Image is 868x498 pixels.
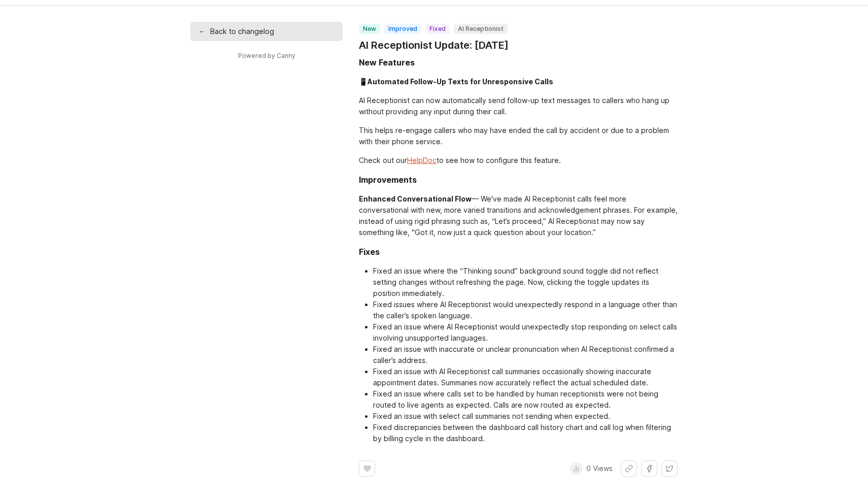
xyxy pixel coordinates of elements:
[407,156,437,164] a: HelpDoc
[190,22,343,41] a: ←Back to changelog
[359,38,509,52] a: AI Receptionist Update: [DATE]
[359,194,472,203] div: Enhanced Conversational Flow
[359,56,415,69] div: New Features
[359,155,678,166] div: Check out our to see how to configure this feature.
[373,265,678,299] li: Fixed an issue where the “Thinking sound” background sound toggle did not reflect setting changes...
[373,321,678,344] li: Fixed an issue where AI Receptionist would unexpectedly stop responding on select calls involving...
[373,422,678,444] li: Fixed discrepancies between the dashboard call history chart and call log when filtering by billi...
[373,299,678,321] li: Fixed issues where AI Receptionist would unexpectedly respond in a language other than the caller...
[661,460,678,477] button: Share on X
[458,25,504,33] p: AI Receptionist
[586,463,613,474] p: 0 Views
[359,76,678,87] div: 📱
[373,388,678,411] li: Fixed an issue where calls set to be handled by human receptionists were not being routed to live...
[198,26,205,37] div: ←
[359,174,417,186] div: Improvements
[368,77,553,86] div: Automated Follow-Up Texts for Unresponsive Calls
[388,25,417,33] p: improved
[359,125,678,147] div: This helps re-engage callers who may have ended the call by accident or due to a problem with the...
[363,25,376,33] p: new
[359,246,380,258] div: Fixes
[373,411,678,422] li: Fixed an issue with select call summaries not sending when expected.
[237,50,297,61] a: Powered by Canny
[641,460,657,477] button: Share on Facebook
[359,193,678,238] div: — We've made AI Receptionist calls feel more conversational with new, more varied transitions and...
[359,95,678,117] div: AI Receptionist can now automatically send follow-up text messages to callers who hang up without...
[373,366,678,388] li: Fixed an issue with AI Receptionist call summaries occasionally showing inaccurate appointment da...
[621,460,637,477] button: Share link
[429,25,446,33] p: fixed
[373,344,678,366] li: Fixed an issue with inaccurate or unclear pronunciation when AI Receptionist confirmed a caller’s...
